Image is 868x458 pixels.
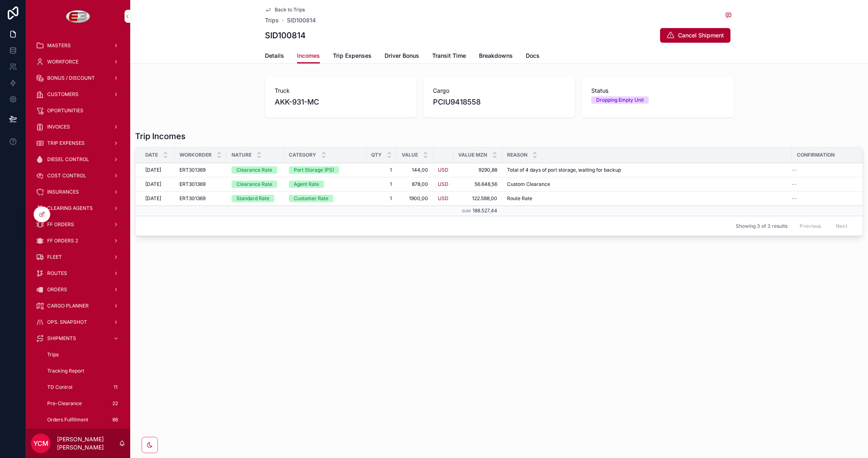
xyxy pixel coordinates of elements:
a: SHIPMENTS [31,331,125,346]
span: Pre-Clearance [47,400,82,407]
span: Value MZN [458,152,487,158]
div: Standard Rate [236,195,269,202]
span: Total of 4 days of port storage, waiting for backup [507,167,621,173]
span: Showing 3 of 3 results [736,223,787,229]
span: 878,00 [402,181,428,188]
a: Transit Time [432,48,466,65]
span: OPORTUNITIES [47,107,83,114]
a: 1 [371,167,392,173]
a: Orders Fulfillment86 [41,412,125,427]
a: ERT301369 [179,167,222,173]
span: INVOICES [47,124,70,130]
div: Clearance Rate [236,166,272,174]
span: Orders Fulfillment [47,417,88,423]
div: 22 [110,399,120,408]
a: TD Control11 [41,380,125,395]
small: Sum [462,209,471,213]
span: Trips [47,351,59,358]
span: ROUTES [47,270,67,277]
a: TRIP EXPENSES [31,136,125,150]
span: Confirmation [797,152,835,158]
a: Trips [265,16,279,24]
span: AKK-931-MC [275,96,407,108]
span: ERT301369 [179,167,206,173]
img: App logo [66,10,91,23]
a: ERT301369 [179,181,222,188]
a: CUSTOMERS [31,87,125,102]
span: OPS. SNAPSHOT [47,319,87,325]
a: Breakdowns [479,48,513,65]
a: 122.588,00 [458,195,497,202]
a: 9290,88 [458,167,497,173]
span: ORDERS [47,286,67,293]
a: Standard Rate [232,195,279,202]
span: MASTERS [47,42,71,49]
span: CUSTOMERS [47,91,79,98]
a: 1900,00 [402,195,428,202]
a: -- [792,195,853,202]
span: TD Control [47,384,72,390]
div: Dropping Empty Unit [596,96,644,104]
a: -- [792,181,853,188]
a: Tracking Report [41,364,125,378]
a: INSURANCES [31,185,125,199]
a: CLEARING AGENTS [31,201,125,216]
a: Customer Rate [289,195,361,202]
a: USD [438,167,448,173]
a: Trips [41,347,125,362]
a: FF ORDERS [31,217,125,232]
div: Customer Rate [294,195,328,202]
a: Docs [526,48,540,65]
span: [DATE] [145,181,161,188]
span: Driver Bonus [385,52,419,60]
div: 86 [110,415,120,425]
h1: Trip Incomes [135,131,186,142]
span: TRIP EXPENSES [47,140,85,146]
span: Custom Clearance [507,181,550,188]
span: Transit Time [432,52,466,60]
a: Clearance Rate [232,181,279,188]
h1: SID100814 [265,30,306,41]
button: Cancel Shipment [660,28,730,43]
a: 1 [371,181,392,188]
a: INVOICES [31,120,125,134]
a: USD [438,195,448,202]
span: Route Rate [507,195,532,202]
span: INSURANCES [47,189,79,195]
a: ERT301369 [179,195,222,202]
a: SID100814 [287,16,316,24]
span: ERT301369 [179,181,206,188]
a: -- [792,167,853,173]
span: [DATE] [145,195,161,202]
span: Trip Expenses [333,52,372,60]
span: Status [591,87,724,95]
span: FLEET [47,254,62,260]
span: -- [792,181,797,188]
span: Incomes [297,52,320,60]
a: Custom Clearance [507,181,787,188]
span: DIESEL CONTROL [47,156,89,163]
span: Value [402,152,418,158]
a: 144,00 [402,167,428,173]
span: -- [792,167,797,173]
a: 1 [371,195,392,202]
a: WORKFORCE [31,55,125,69]
span: Docs [526,52,540,60]
div: Port Storage (PS) [294,166,334,174]
div: Agent Rate [294,181,319,188]
span: COST CONTROL [47,172,86,179]
span: Cargo [433,87,565,95]
a: 56.648,56 [458,181,497,188]
a: Total of 4 days of port storage, waiting for backup [507,167,787,173]
span: WORKFORCE [47,59,79,65]
a: Agent Rate [289,181,361,188]
a: CARGO PLANNER [31,299,125,313]
div: scrollable content [26,33,130,429]
a: FLEET [31,250,125,264]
